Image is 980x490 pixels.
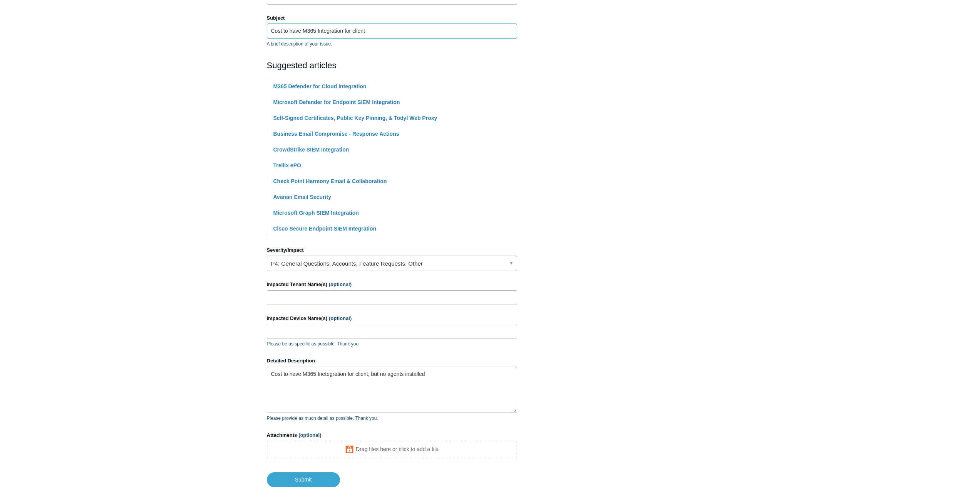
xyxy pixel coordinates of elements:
[267,59,517,72] h2: Suggested articles
[298,432,321,438] span: (optional)
[329,281,352,287] span: (optional)
[267,415,517,422] p: Please provide as much detail as possible. Thank you.
[273,226,377,232] a: Cisco Secure Endpoint SIEM Integration
[267,472,340,487] input: Submit
[273,131,399,137] a: Business Email Compromise - Response Actions
[273,146,349,153] a: CrowdStrike SIEM Integration
[273,178,387,184] a: Check Point Harmony Email & Collaboration
[267,357,517,365] label: Detailed Description
[267,281,517,288] label: Impacted Tenant Name(s)
[267,315,517,322] label: Impacted Device Name(s)
[267,246,517,254] label: Severity/Impact
[273,115,437,121] a: Self-Signed Certificates, Public Key Pinning, & Todyl Web Proxy
[267,340,517,347] p: Please be as specific as possible. Thank you.
[273,162,301,168] a: Trellix ePO
[273,194,331,200] a: Avanan Email Security
[329,315,352,321] span: (optional)
[267,14,517,22] label: Subject
[267,40,517,47] p: A brief description of your issue.
[273,83,367,89] a: M365 Defender for Cloud Integration
[267,256,517,271] a: P4: General Questions, Accounts, Feature Requests, Other
[273,99,400,105] a: Microsoft Defender for Endpoint SIEM Integration
[273,210,359,216] a: Microsoft Graph SIEM Integration
[267,431,517,439] label: Attachments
